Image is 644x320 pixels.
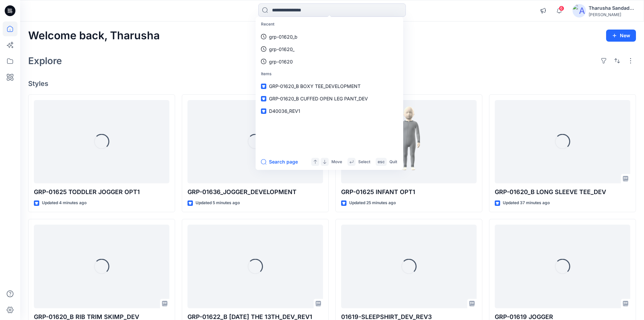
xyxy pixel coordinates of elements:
[257,18,402,31] p: Recent
[269,58,293,65] p: grp-01620
[358,158,370,166] p: Select
[28,55,62,66] h2: Explore
[257,43,402,55] a: grp-01620_
[28,30,160,42] h2: Welcome back, Tharusha
[28,80,636,88] h4: Styles
[589,4,636,12] div: Tharusha Sandadeepa
[269,33,298,40] p: grp-01620_b
[257,55,402,68] a: grp-01620
[257,105,402,117] a: D40036_REV1
[269,108,300,114] span: D40036_REV1
[331,158,342,166] p: Move
[606,30,636,42] button: New
[257,92,402,105] a: GRP-01620_B CUFFED OPEN LEG PANT_DEV
[269,46,294,53] p: grp-01620_
[559,6,564,11] span: 6
[389,158,397,166] p: Quit
[257,68,402,80] p: Items
[42,199,87,207] p: Updated 4 minutes ago
[187,187,323,197] p: GRP-01636_JOGGER_DEVELOPMENT
[196,199,240,207] p: Updated 5 minutes ago
[378,158,385,166] p: esc
[573,4,586,17] img: avatar
[349,199,396,207] p: Updated 25 minutes ago
[261,158,298,166] button: Search page
[269,96,368,101] span: GRP-01620_B CUFFED OPEN LEG PANT_DEV
[257,31,402,43] a: grp-01620_b
[341,100,477,184] a: GRP-01625 INFANT OPT1
[589,12,636,17] div: [PERSON_NAME]
[269,83,361,89] span: GRP-01620_B BOXY TEE_DEVELOPMENT
[257,80,402,92] a: GRP-01620_B BOXY TEE_DEVELOPMENT
[495,187,630,197] p: GRP-01620_B LONG SLEEVE TEE_DEV
[34,187,169,197] p: GRP-01625 TODDLER JOGGER OPT1
[503,199,550,207] p: Updated 37 minutes ago
[341,187,477,197] p: GRP-01625 INFANT OPT1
